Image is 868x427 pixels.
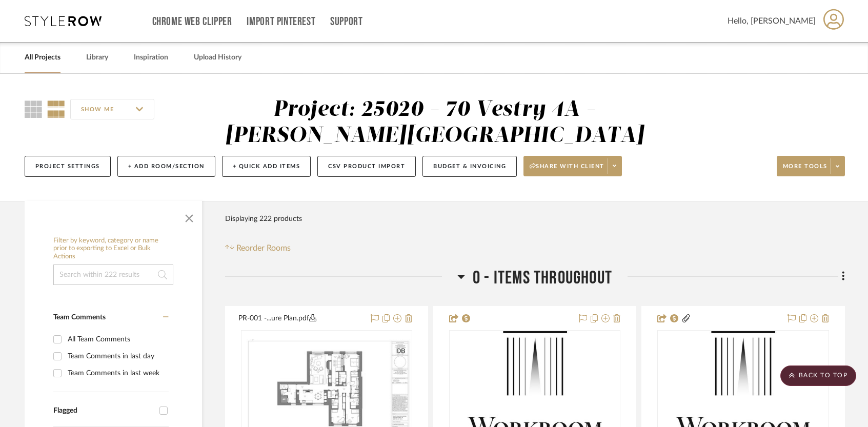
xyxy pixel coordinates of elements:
span: More tools [783,162,827,178]
button: + Add Room/Section [117,156,215,177]
button: More tools [777,156,845,176]
a: Chrome Web Clipper [152,17,232,26]
div: Team Comments in last week [68,365,166,381]
span: Team Comments [53,314,106,321]
a: Upload History [194,51,241,65]
a: All Projects [25,51,60,65]
button: Project Settings [25,156,111,177]
a: Library [86,51,108,65]
span: 0 - Items Throughout [473,267,612,289]
h6: Filter by keyword, category or name prior to exporting to Excel or Bulk Actions [53,237,173,261]
a: Inspiration [134,51,168,65]
input: Search within 222 results [53,265,173,285]
a: Support [330,17,362,26]
span: Reorder Rooms [236,242,291,254]
div: Project: 25020 - 70 Vestry 4A - [PERSON_NAME][GEOGRAPHIC_DATA] [225,99,644,147]
span: Share with client [530,162,604,178]
div: Flagged [53,406,154,415]
button: Close [179,206,199,227]
scroll-to-top-button: BACK TO TOP [780,365,856,386]
button: PR-001 -...ure Plan.pdf [238,313,365,325]
div: All Team Comments [68,331,166,348]
div: Team Comments in last day [68,348,166,364]
button: Budget & Invoicing [422,156,517,177]
button: Share with client [523,156,622,176]
span: Hello, [PERSON_NAME] [728,15,816,27]
button: + Quick Add Items [222,156,311,177]
button: Reorder Rooms [225,242,291,254]
button: CSV Product Import [317,156,416,177]
div: Displaying 222 products [225,209,302,229]
a: Import Pinterest [247,17,315,26]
